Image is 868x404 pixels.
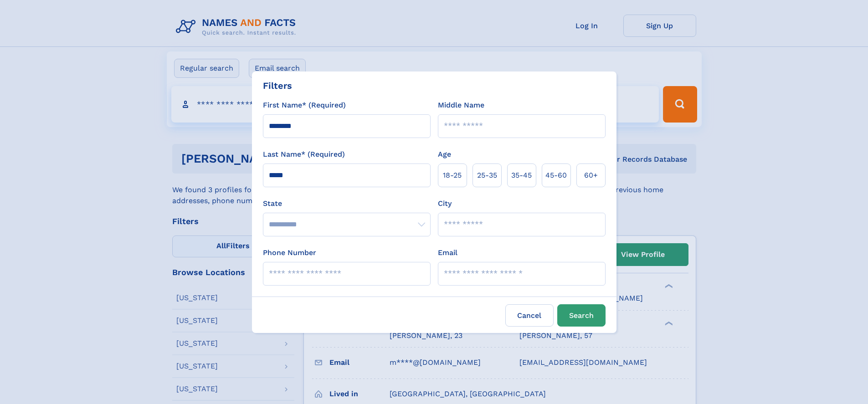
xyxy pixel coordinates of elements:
[263,100,346,111] label: First Name* (Required)
[438,149,451,160] label: Age
[505,304,554,327] label: Cancel
[477,170,497,181] span: 25‑35
[584,170,598,181] span: 60+
[263,198,431,209] label: State
[511,170,532,181] span: 35‑45
[263,247,316,258] label: Phone Number
[443,170,462,181] span: 18‑25
[263,149,345,160] label: Last Name* (Required)
[545,170,567,181] span: 45‑60
[438,198,452,209] label: City
[263,79,292,92] div: Filters
[438,247,457,258] label: Email
[557,304,606,327] button: Search
[438,100,484,111] label: Middle Name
